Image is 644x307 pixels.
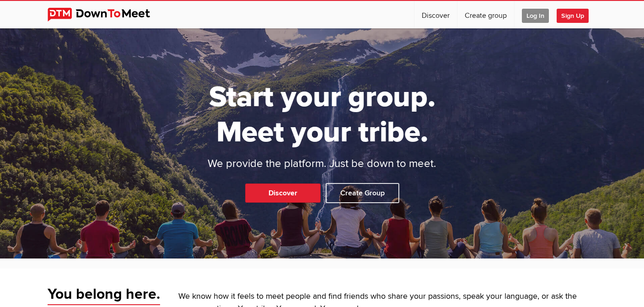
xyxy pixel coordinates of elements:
span: Sign Up [557,9,589,23]
span: You belong here. [48,285,160,305]
a: Create group [457,1,514,28]
a: Create Group [326,183,399,203]
a: Sign Up [557,1,596,28]
a: Discover [245,183,321,203]
a: Log In [515,1,556,28]
img: DownToMeet [48,8,164,22]
a: Discover [414,1,457,28]
span: Log In [522,9,549,23]
h1: Start your group. Meet your tribe. [173,80,471,150]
